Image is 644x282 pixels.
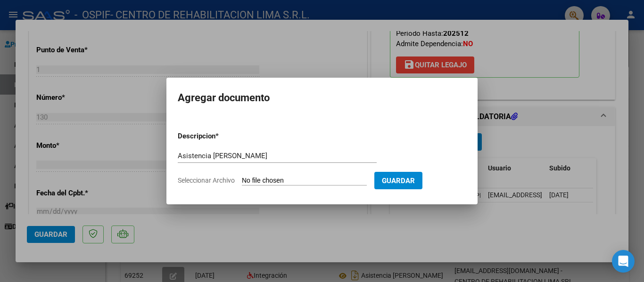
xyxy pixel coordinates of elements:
p: Descripcion [178,131,264,142]
button: Guardar [374,172,422,189]
h2: Agregar documento [178,89,466,107]
div: Open Intercom Messenger [612,250,635,273]
span: Guardar [382,177,415,185]
span: Seleccionar Archivo [178,177,235,184]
